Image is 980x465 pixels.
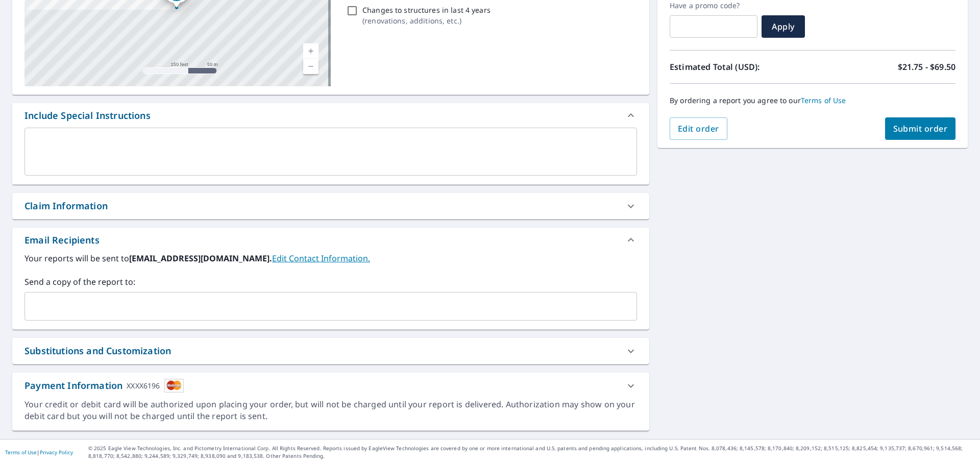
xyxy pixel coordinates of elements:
a: Terms of Use [5,449,37,456]
p: $21.75 - $69.50 [898,61,955,73]
p: Estimated Total (USD): [670,61,813,73]
label: Your reports will be sent to [24,252,637,264]
a: EditContactInfo [272,253,370,264]
label: Send a copy of the report to: [24,276,637,288]
p: © 2025 Eagle View Technologies, Inc. and Pictometry International Corp. All Rights Reserved. Repo... [88,445,975,460]
div: Email Recipients [24,233,100,247]
div: XXXX6196 [127,379,160,393]
span: Submit order [893,123,948,134]
div: Include Special Instructions [24,109,151,123]
b: [EMAIL_ADDRESS][DOMAIN_NAME]. [129,253,272,264]
a: Current Level 17, Zoom Out [303,59,318,74]
div: Claim Information [24,199,108,213]
button: Submit order [885,117,956,140]
div: Substitutions and Customization [24,344,171,358]
span: Edit order [678,123,719,134]
button: Apply [762,15,805,38]
p: Changes to structures in last 4 years [362,5,491,15]
div: Include Special Instructions [12,103,649,128]
label: Have a promo code? [670,1,757,10]
div: Claim Information [12,193,649,219]
p: ( renovations, additions, etc. ) [362,15,491,26]
a: Current Level 17, Zoom In [303,43,318,59]
img: cardImage [164,379,184,393]
p: | [5,449,73,455]
button: Edit order [670,117,727,140]
a: Privacy Policy [40,449,73,456]
div: Substitutions and Customization [12,338,649,364]
div: Payment Information [24,379,184,393]
div: Your credit or debit card will be authorized upon placing your order, but will not be charged unt... [24,399,637,422]
span: Apply [770,21,797,32]
div: Email Recipients [12,228,649,252]
div: Payment InformationXXXX6196cardImage [12,373,649,399]
a: Terms of Use [801,95,846,105]
p: By ordering a report you agree to our [670,96,955,105]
